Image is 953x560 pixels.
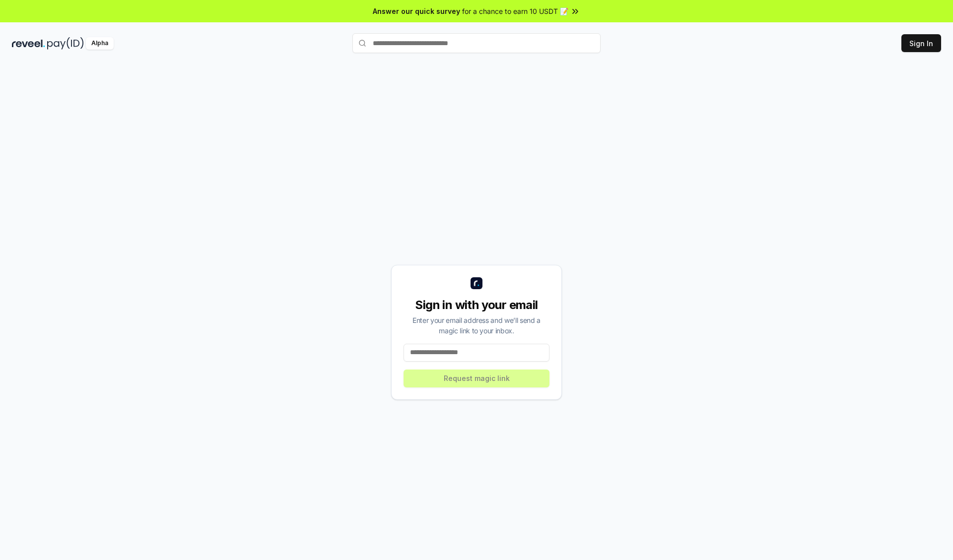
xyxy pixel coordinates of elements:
div: Alpha [86,37,114,50]
img: pay_id [47,37,84,50]
img: reveel_dark [12,37,45,50]
div: Sign in with your email [404,297,549,313]
span: for a chance to earn 10 USDT 📝 [462,6,568,16]
span: Answer our quick survey [373,6,460,16]
button: Sign In [901,34,941,52]
div: Enter your email address and we’ll send a magic link to your inbox. [404,315,549,336]
img: logo_small [471,277,482,289]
